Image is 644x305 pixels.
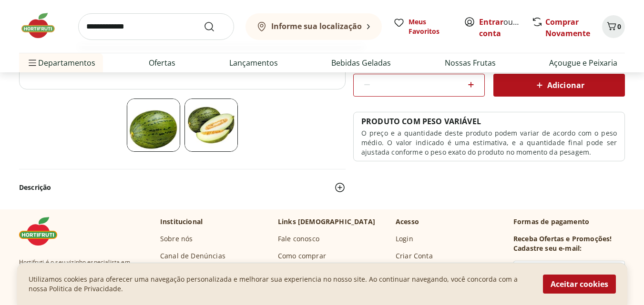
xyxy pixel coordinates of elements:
[331,57,391,69] a: Bebidas Geladas
[396,234,413,244] a: Login
[409,17,452,36] span: Meus Favoritos
[19,11,67,40] img: Hortifruti
[617,22,621,31] span: 0
[493,74,625,97] button: Adicionar
[19,177,346,198] button: Descrição
[361,128,617,157] p: O preço e a quantidade deste produto podem variar de acordo com o peso médio. O valor indicado é ...
[160,217,203,226] p: Institucional
[396,217,419,226] p: Acesso
[545,17,590,39] a: Comprar Novamente
[160,251,225,261] a: Canal de Denúncias
[127,98,180,152] img: Principal
[27,51,95,74] span: Departamentos
[245,13,382,40] button: Informe sua localização
[479,17,503,27] a: Entrar
[278,217,375,226] p: Links [DEMOGRAPHIC_DATA]
[543,275,616,294] button: Aceitar cookies
[19,217,67,246] img: Hortifruti
[549,57,617,69] a: Açougue e Peixaria
[602,15,625,38] button: Carrinho
[78,13,234,40] input: search
[513,234,612,244] h3: Receba Ofertas e Promoções!
[271,21,362,31] b: Informe sua localização
[229,57,278,69] a: Lançamentos
[149,57,175,69] a: Ofertas
[513,244,582,253] h3: Cadastre seu e-mail:
[445,57,496,69] a: Nossas Frutas
[160,234,193,244] a: Sobre nós
[29,275,532,294] p: Utilizamos cookies para oferecer uma navegação personalizada e melhorar sua experiencia no nosso ...
[204,21,226,32] button: Submit Search
[479,16,521,39] span: ou
[534,79,584,91] span: Adicionar
[479,17,532,39] a: Criar conta
[393,17,452,36] a: Meus Favoritos
[278,251,326,261] a: Como comprar
[278,234,319,244] a: Fale conosco
[27,51,38,74] button: Menu
[361,116,481,127] p: PRODUTO COM PESO VARIÁVEL
[513,217,625,226] p: Formas de pagamento
[396,251,433,261] a: Criar Conta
